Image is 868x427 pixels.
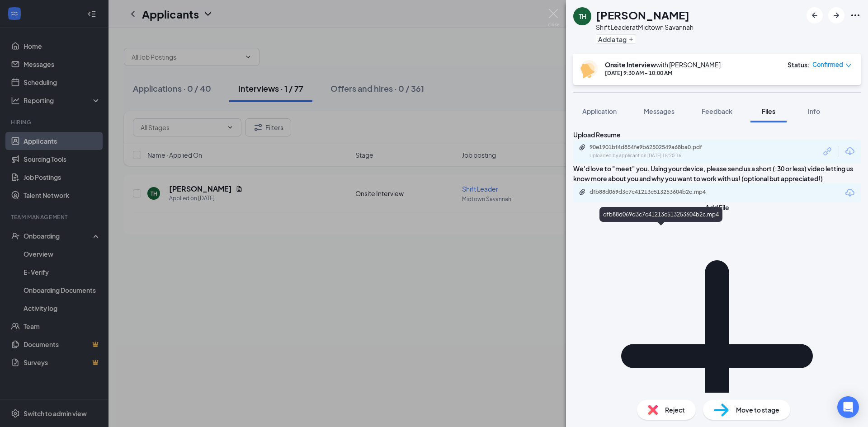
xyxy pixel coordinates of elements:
[822,145,834,157] svg: Link
[573,130,861,140] div: Upload Resume
[644,107,675,115] span: Messages
[579,12,586,21] div: TH
[582,107,617,115] span: Application
[590,144,716,151] div: 90e1901bf4d854fe9b62502549a68ba0.pdf
[702,107,732,115] span: Feedback
[605,60,721,69] div: with [PERSON_NAME]
[628,37,634,42] svg: Plus
[590,152,725,160] div: Uploaded by applicant on [DATE] 15:20:16
[808,107,820,115] span: Info
[788,60,810,69] div: Status :
[665,405,685,415] span: Reject
[844,146,855,157] svg: Download
[579,144,725,160] a: Paperclip90e1901bf4d854fe9b62502549a68ba0.pdfUploaded by applicant on [DATE] 15:20:16
[573,164,861,183] div: We'd love to "meet" you. Using your device, please send us a short (:30 or less) video letting us...
[596,34,636,44] button: PlusAdd a tag
[579,188,725,197] a: Paperclipdfb88d069d3c7c41213c513253604b2c.mp4
[809,10,820,21] svg: ArrowLeftNew
[850,10,861,21] svg: Ellipses
[762,107,775,115] span: Files
[579,188,586,196] svg: Paperclip
[599,207,722,222] div: dfb88d069d3c7c41213c513253604b2c.mp4
[845,62,852,69] span: down
[596,7,689,23] h1: [PERSON_NAME]
[605,69,721,77] div: [DATE] 9:30 AM - 10:00 AM
[844,188,855,198] svg: Download
[837,396,859,418] div: Open Intercom Messenger
[596,23,693,32] div: Shift Leader at Midtown Savannah
[831,10,842,21] svg: ArrowRight
[579,144,586,151] svg: Paperclip
[736,405,779,415] span: Move to stage
[812,60,843,69] span: Confirmed
[590,188,716,196] div: dfb88d069d3c7c41213c513253604b2c.mp4
[828,7,844,23] button: ArrowRight
[605,61,656,69] b: Onsite Interview
[807,7,823,23] button: ArrowLeftNew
